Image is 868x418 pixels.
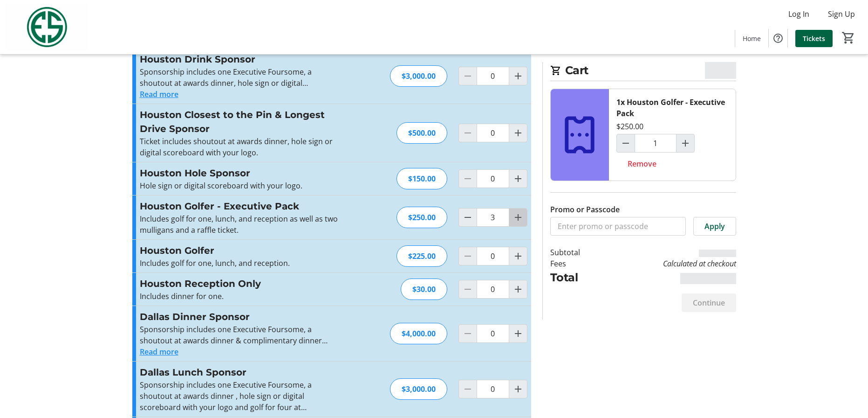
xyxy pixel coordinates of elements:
[477,208,509,227] input: Houston Golfer - Executive Pack Quantity
[693,217,736,236] button: Apply
[705,62,736,79] span: $0.00
[604,258,736,269] td: Calculated at checkout
[140,108,343,136] h3: Houston Closest to the Pin & Longest Drive Sponsor
[735,30,768,47] a: Home
[459,209,477,226] button: Decrement by one
[396,168,447,189] div: $150.00
[743,34,761,43] span: Home
[140,52,343,66] h3: Houston Drink Sponsor
[509,380,527,398] button: Increment by one
[140,89,178,100] button: Read more
[616,97,728,119] div: 1x Houston Golfer - Executive Pack
[477,380,509,398] input: Dallas Lunch Sponsor Quantity
[140,379,343,413] p: Sponsorship includes one Executive Foursome, a shoutout at awards dinner , hole sign or digital s...
[635,134,677,153] input: Houston Golfer - Executive Pack Quantity
[840,29,857,46] button: Cart
[396,122,447,144] div: $500.00
[509,325,527,342] button: Increment by one
[550,204,620,215] label: Promo or Passcode
[477,247,509,265] input: Houston Golfer Quantity
[140,258,343,269] p: Includes golf for one, lunch, and reception.
[509,280,527,298] button: Increment by one
[616,121,643,132] div: $250.00
[140,291,343,302] p: Includes dinner for one.
[550,217,686,236] input: Enter promo or passcode
[781,7,817,21] button: Log In
[820,7,862,21] button: Sign Up
[396,245,447,267] div: $225.00
[401,279,447,300] div: $30.00
[396,207,447,228] div: $250.00
[617,134,635,152] button: Decrement by one
[477,169,509,188] input: Houston Hole Sponsor Quantity
[509,170,527,188] button: Increment by one
[140,136,343,158] p: Ticket includes shoutout at awards dinner, hole sign or digital scoreboard with your logo.
[509,247,527,265] button: Increment by one
[803,34,825,43] span: Tickets
[140,277,343,291] h3: Houston Reception Only
[550,269,604,286] td: Total
[140,310,343,324] h3: Dallas Dinner Sponsor
[140,324,343,346] p: Sponsorship includes one Executive Foursome, a shoutout at awards dinner & complimentary dinner a...
[140,346,178,357] button: Read more
[140,213,343,236] p: Includes golf for one, lunch, and reception as well as two mulligans and a raffle ticket.
[509,124,527,142] button: Increment by one
[477,324,509,343] input: Dallas Dinner Sponsor Quantity
[704,221,725,232] span: Apply
[140,166,343,180] h3: Houston Hole Sponsor
[788,8,809,20] span: Log In
[769,29,787,48] button: Help
[550,247,604,258] td: Subtotal
[509,67,527,85] button: Increment by one
[477,124,509,142] input: Houston Closest to the Pin & Longest Drive Sponsor Quantity
[795,30,833,47] a: Tickets
[140,244,343,258] h3: Houston Golfer
[140,180,343,191] p: Hole sign or digital scoreboard with your logo.
[140,199,343,213] h3: Houston Golfer - Executive Pack
[509,209,527,226] button: Increment by one
[616,154,668,173] button: Remove
[828,8,855,20] span: Sign Up
[477,67,509,85] input: Houston Drink Sponsor Quantity
[390,323,447,344] div: $4,000.00
[677,134,694,152] button: Increment by one
[6,4,89,50] img: Evans Scholars Foundation's Logo
[140,365,343,379] h3: Dallas Lunch Sponsor
[550,62,736,81] h2: Cart
[390,65,447,87] div: $3,000.00
[140,66,343,89] p: Sponsorship includes one Executive Foursome, a shoutout at awards dinner, hole sign or digital sc...
[550,258,604,269] td: Fees
[477,280,509,299] input: Houston Reception Only Quantity
[390,378,447,400] div: $3,000.00
[628,158,656,169] span: Remove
